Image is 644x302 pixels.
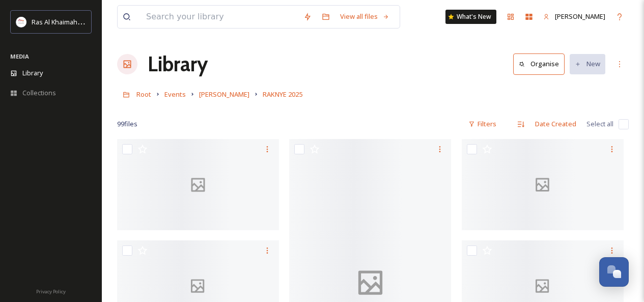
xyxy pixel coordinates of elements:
a: Events [164,88,186,100]
img: Logo_RAKTDA_RGB-01.png [16,17,26,27]
span: Ras Al Khaimah Tourism Development Authority [32,17,176,26]
a: RAKNYE 2025 [263,88,302,100]
span: [PERSON_NAME] [199,90,249,99]
span: Collections [22,88,56,98]
span: RAKNYE 2025 [263,90,302,99]
div: Date Created [530,114,581,134]
div: Filters [463,114,501,134]
a: View all files [335,7,395,26]
a: What's New [445,10,496,24]
span: [PERSON_NAME] [555,12,605,21]
span: MEDIA [10,52,29,60]
a: Root [136,88,151,100]
button: Organise [513,53,565,74]
button: New [570,54,605,74]
button: Open Chat [599,257,629,287]
span: 99 file s [117,119,137,129]
span: Events [164,90,186,99]
span: Library [22,68,43,78]
span: Privacy Policy [36,288,66,295]
a: Library [148,49,208,79]
a: [PERSON_NAME] [538,7,610,26]
input: Search your library [141,6,298,28]
span: Select all [586,119,613,129]
a: [PERSON_NAME] [199,88,249,100]
a: Privacy Policy [36,285,66,297]
span: Root [136,90,151,99]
